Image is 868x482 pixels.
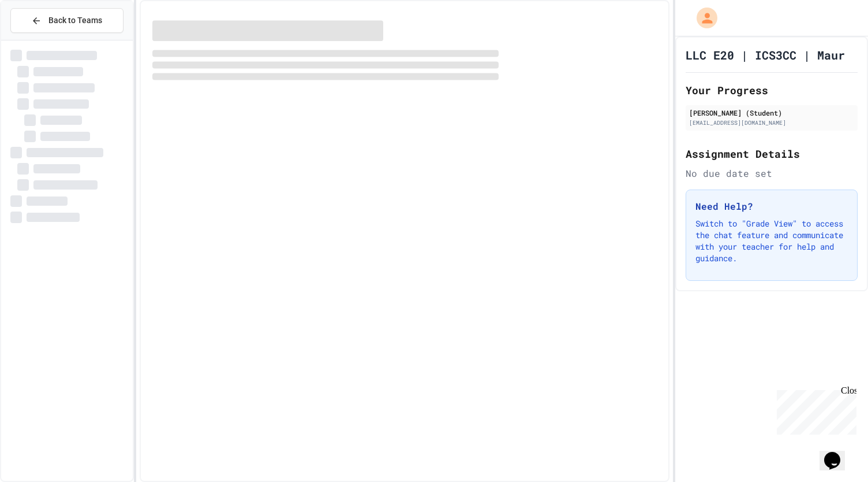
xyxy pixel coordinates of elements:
[689,118,854,127] div: [EMAIL_ADDRESS][DOMAIN_NAME]
[5,5,80,73] div: Chat with us now!Close
[10,8,124,33] button: Back to Teams
[684,5,720,31] div: My Account
[695,218,848,264] p: Switch to "Grade View" to access the chat feature and communicate with your teacher for help and ...
[686,166,858,180] div: No due date set
[695,199,848,213] h3: Need Help?
[772,385,856,435] iframe: chat widget
[686,146,858,162] h2: Assignment Details
[686,47,845,63] h1: LLC E20 | ICS3CC | Maur
[689,107,854,118] div: [PERSON_NAME] (Student)
[820,436,856,470] iframe: chat widget
[48,14,102,27] span: Back to Teams
[686,82,858,98] h2: Your Progress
